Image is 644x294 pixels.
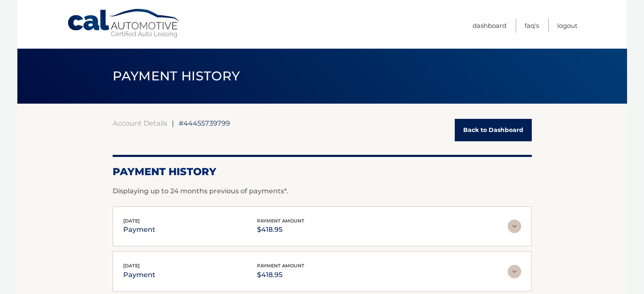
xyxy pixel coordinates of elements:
[123,263,140,269] span: [DATE]
[508,265,521,278] img: accordion-rest.svg
[473,19,506,33] a: Dashboard
[123,269,155,281] p: payment
[113,119,167,127] a: Account Details
[113,68,240,84] span: PAYMENT HISTORY
[557,19,578,33] a: Logout
[123,218,140,224] span: [DATE]
[67,8,181,38] a: Cal Automotive
[257,218,304,224] span: payment amount
[113,186,532,196] p: Displaying up to 24 months previous of payments*.
[257,263,304,269] span: payment amount
[113,165,532,178] h2: Payment History
[172,119,174,127] span: |
[179,119,230,127] span: #44455739799
[508,220,521,233] img: accordion-rest.svg
[257,269,304,281] p: $418.95
[455,119,532,141] a: Back to Dashboard
[257,224,304,236] p: $418.95
[123,224,155,236] p: payment
[525,19,539,33] a: FAQ's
